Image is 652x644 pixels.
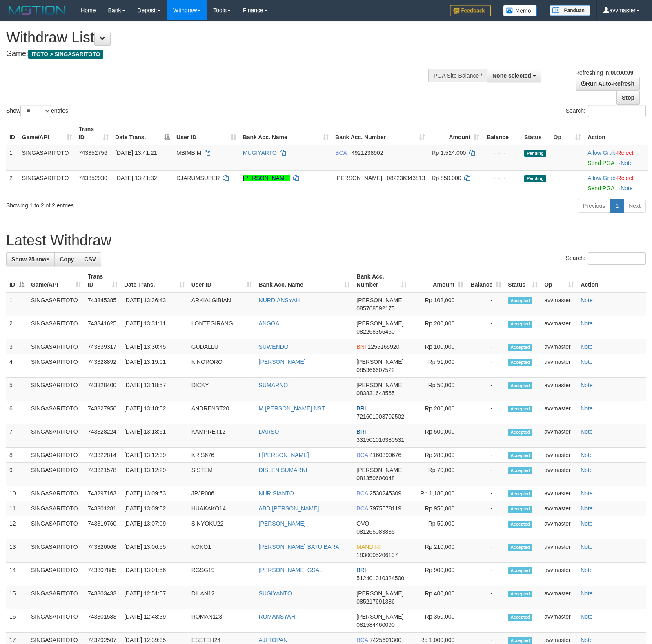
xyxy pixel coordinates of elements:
[356,359,403,365] span: [PERSON_NAME]
[28,501,85,516] td: SINGASARITOTO
[173,122,240,145] th: User ID: activate to sort column ascending
[121,563,188,586] td: [DATE] 13:01:56
[259,544,339,550] a: [PERSON_NAME] BATU BARA
[508,490,532,497] span: Accepted
[483,122,521,145] th: Balance
[541,354,577,378] td: avvmaster
[541,339,577,354] td: avvmaster
[188,516,256,539] td: SINYOKU22
[188,563,256,586] td: RGSG19
[581,613,593,620] a: Note
[121,401,188,424] td: [DATE] 13:18:52
[352,149,383,156] span: Copy 4921238902 to clipboard
[581,467,593,473] a: Note
[121,501,188,516] td: [DATE] 13:09:52
[581,428,593,435] a: Note
[508,321,532,328] span: Accepted
[85,269,121,292] th: Trans ID: activate to sort column ascending
[356,622,394,628] span: Copy 081584460090 to clipboard
[6,198,265,209] div: Showing 1 to 2 of 2 entries
[486,174,518,182] div: - - -
[356,428,366,435] span: BRI
[356,382,403,388] span: [PERSON_NAME]
[6,586,28,609] td: 15
[85,563,121,586] td: 743307885
[28,463,85,486] td: SINGASARITOTO
[121,316,188,339] td: [DATE] 13:31:11
[584,170,648,196] td: ·
[112,122,173,145] th: Date Trans.: activate to sort column descending
[410,401,467,424] td: Rp 200,000
[576,77,640,91] a: Run Auto-Refresh
[60,256,74,263] span: Copy
[240,122,332,145] th: Bank Acc. Name: activate to sort column ascending
[410,354,467,378] td: Rp 51,000
[566,105,646,117] label: Search:
[467,563,505,586] td: -
[587,185,614,192] a: Send PGA
[410,586,467,609] td: Rp 400,000
[19,122,76,145] th: Game/API: activate to sort column ascending
[410,424,467,448] td: Rp 500,000
[84,256,96,263] span: CSV
[616,91,640,105] a: Stop
[467,269,505,292] th: Balance: activate to sort column ascending
[356,528,394,535] span: Copy 081265083835 to clipboard
[188,292,256,316] td: ARKIALGIBIAN
[188,463,256,486] td: SISTEM
[85,463,121,486] td: 743321578
[575,69,633,76] span: Refreshing in:
[121,539,188,563] td: [DATE] 13:06:55
[467,378,505,401] td: -
[369,490,401,497] span: Copy 2530245309 to clipboard
[356,390,394,397] span: Copy 083831648565 to clipboard
[54,252,79,266] a: Copy
[6,170,19,196] td: 2
[85,354,121,378] td: 743328892
[356,367,394,373] span: Copy 085366607522 to clipboard
[28,586,85,609] td: SINGASARITOTO
[28,401,85,424] td: SINGASARITOTO
[550,5,590,16] img: panduan.png
[6,448,28,463] td: 8
[188,609,256,633] td: ROMAN123
[508,382,532,389] span: Accepted
[188,424,256,448] td: KAMPRET12
[581,382,593,388] a: Note
[508,591,532,597] span: Accepted
[588,105,646,117] input: Search:
[508,506,532,513] span: Accepted
[587,149,615,156] a: Allow Grab
[487,69,541,82] button: None selected
[467,586,505,609] td: -
[28,486,85,501] td: SINGASARITOTO
[541,609,577,633] td: avvmaster
[492,72,531,79] span: None selected
[617,175,634,181] a: Reject
[188,448,256,463] td: KRIS676
[581,320,593,327] a: Note
[467,609,505,633] td: -
[581,359,593,365] a: Note
[356,413,404,420] span: Copy 721601003702502 to clipboard
[85,378,121,401] td: 743328400
[28,448,85,463] td: SINGASARITOTO
[410,516,467,539] td: Rp 50,000
[356,320,403,327] span: [PERSON_NAME]
[550,122,585,145] th: Op: activate to sort column ascending
[428,69,487,82] div: PGA Site Balance /
[369,505,401,512] span: Copy 7975578119 to clipboard
[541,486,577,501] td: avvmaster
[259,382,288,388] a: SUMARNO
[610,199,624,213] a: 1
[581,567,593,573] a: Note
[28,354,85,378] td: SINGASARITOTO
[508,452,532,459] span: Accepted
[467,501,505,516] td: -
[505,269,541,292] th: Status: activate to sort column ascending
[85,292,121,316] td: 743345385
[259,359,306,365] a: [PERSON_NAME]
[356,544,381,550] span: MANDIRI
[581,452,593,458] a: Note
[6,252,55,266] a: Show 25 rows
